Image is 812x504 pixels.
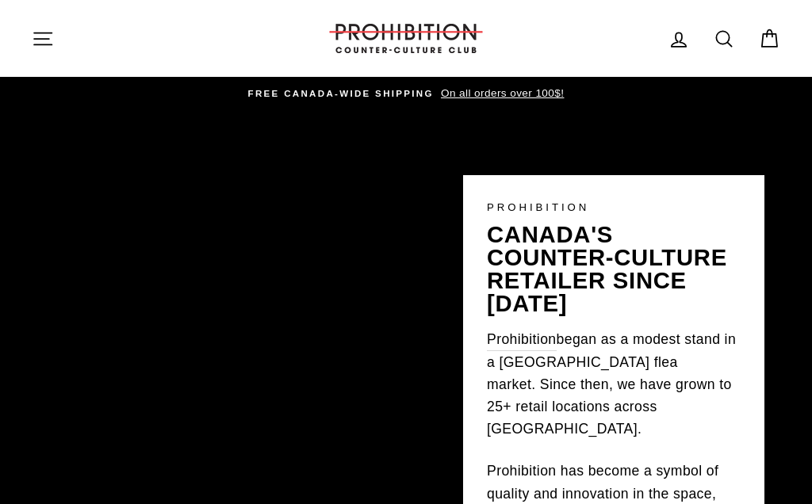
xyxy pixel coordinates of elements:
a: FREE CANADA-WIDE SHIPPING On all orders over 100$! [36,85,776,102]
p: began as a modest stand in a [GEOGRAPHIC_DATA] flea market. Since then, we have grown to 25+ reta... [487,328,741,441]
p: PROHIBITION [487,199,741,216]
span: On all orders over 100$! [437,87,564,99]
a: Prohibition [487,328,557,351]
span: FREE CANADA-WIDE SHIPPING [248,89,434,98]
p: canada's counter-culture retailer since [DATE] [487,223,741,316]
img: PROHIBITION COUNTER-CULTURE CLUB [327,24,485,53]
